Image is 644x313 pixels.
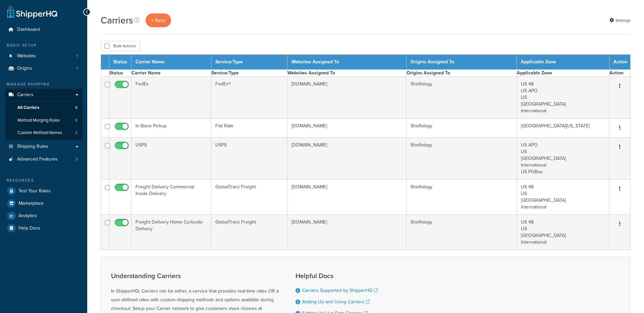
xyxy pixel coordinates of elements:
span: Advanced Features [17,156,58,162]
span: 3 [75,130,77,136]
th: Applicable Zone [517,70,609,77]
div: Manage Shipping [5,81,82,87]
a: Settings [609,16,631,25]
a: ShipperHQ Home [7,5,57,18]
span: Marketplace [18,201,44,206]
a: Carriers Supported by ShipperHQ [302,287,378,294]
span: Shipping Rules [17,144,48,149]
a: Method Merging Rules 0 [5,114,82,127]
div: Resources [5,178,82,183]
td: FedEx [131,77,211,119]
a: + New [146,13,171,27]
span: Help Docs [18,226,40,231]
td: Freight Delivery Commercial Inside Delivery [131,180,211,215]
a: Test Your Rates [5,185,82,197]
td: [DOMAIN_NAME] [287,119,407,138]
span: Carriers [17,92,34,98]
a: Marketplace [5,197,82,209]
a: Dashboard [5,23,82,36]
a: Help Docs [5,222,82,234]
td: Flat Rate [211,119,287,138]
li: Carriers [5,89,82,140]
span: 5 [75,105,77,111]
li: Custom Method Names [5,127,82,139]
span: Origins [17,66,32,71]
span: 3 [75,156,78,162]
a: Shipping Rules [5,140,82,153]
span: Test Your Rates [18,188,51,194]
td: USPS [131,138,211,180]
span: 1 [76,53,78,59]
span: 0 [75,118,77,123]
td: [GEOGRAPHIC_DATA][US_STATE] [517,119,609,138]
td: [DOMAIN_NAME] [287,180,407,215]
td: In-Store Pickup [131,119,211,138]
th: Service/Type [211,70,287,77]
th: Applicable Zone [517,55,609,70]
span: Custom Method Names [17,130,62,136]
th: Websites Assigned To [287,70,407,77]
td: GlobalTranz Freight [211,215,287,250]
a: All Carriers 5 [5,102,82,114]
li: Method Merging Rules [5,114,82,127]
td: Freight Delivery Home Curbside Delivery [131,215,211,250]
th: Status [109,55,131,70]
li: Advanced Features [5,153,82,166]
span: Dashboard [17,27,40,33]
td: [DOMAIN_NAME] [287,77,407,119]
a: Carriers [5,89,82,101]
th: Origins Assigned To [406,55,517,70]
span: Websites [17,53,36,59]
td: Shelfology [406,180,517,215]
span: All Carriers [17,105,39,111]
th: Action [609,70,631,77]
td: USPS [211,138,287,180]
li: Origins [5,62,82,75]
h3: Understanding Carriers [111,272,279,279]
td: Shelfology [406,138,517,180]
td: Shelfology [406,119,517,138]
a: Origins 1 [5,62,82,75]
th: Action [609,55,631,70]
span: 1 [76,66,78,71]
th: Carrier Name [131,55,211,70]
th: Origins Assigned To [406,70,517,77]
a: Advanced Features 3 [5,153,82,166]
td: GlobalTranz Freight [211,180,287,215]
td: FedEx® [211,77,287,119]
th: Status [109,70,131,77]
a: Custom Method Names 3 [5,127,82,139]
td: US APO US [GEOGRAPHIC_DATA] International US POBox [517,138,609,180]
button: Bulk Actions [101,41,140,51]
div: Basic Setup [5,43,82,48]
h3: Helpful Docs [296,272,383,279]
span: Method Merging Rules [17,118,60,123]
li: All Carriers [5,102,82,114]
a: Setting Up and Using Carriers [302,298,370,305]
li: Websites [5,50,82,62]
h1: Carriers [101,14,133,27]
a: Websites 1 [5,50,82,62]
td: US 48 US APO US [GEOGRAPHIC_DATA] International [517,77,609,119]
span: Analytics [18,213,37,219]
th: Service/Type [211,55,287,70]
td: US 48 US [GEOGRAPHIC_DATA] International [517,180,609,215]
a: Analytics [5,210,82,222]
td: [DOMAIN_NAME] [287,138,407,180]
td: Shelfology [406,77,517,119]
td: Shelfology [406,215,517,250]
td: [DOMAIN_NAME] [287,215,407,250]
td: US 48 US [GEOGRAPHIC_DATA] International [517,215,609,250]
th: Websites Assigned To [287,55,407,70]
th: Carrier Name [131,70,211,77]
